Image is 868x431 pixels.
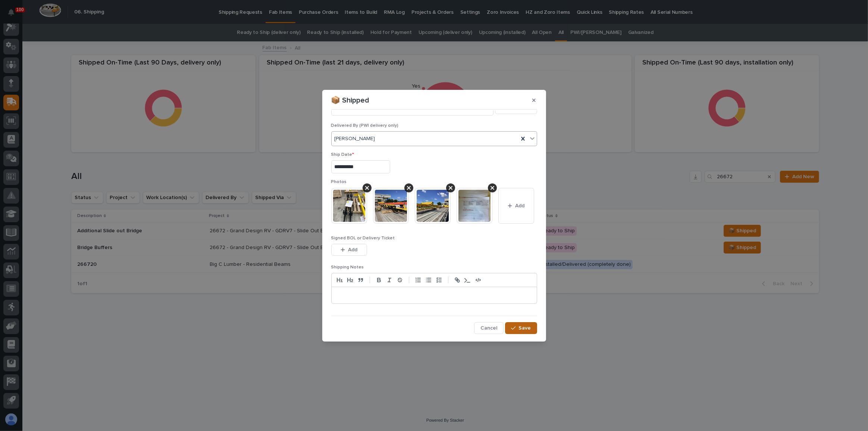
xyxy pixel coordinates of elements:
button: Add [498,188,534,224]
span: Save [519,325,531,331]
span: Ship Date [331,152,354,157]
span: Add [348,246,357,253]
span: Signed BOL or Delivery Ticket [331,236,395,240]
button: Add [331,244,367,256]
button: Cancel [474,322,504,334]
button: Save [505,322,537,334]
span: Photos [331,180,347,184]
span: Shipping Notes [331,265,364,270]
span: Add [515,202,524,209]
span: Delivered By (PWI delivery only) [331,123,399,128]
span: Cancel [480,325,497,331]
span: [PERSON_NAME] [335,135,375,143]
p: 📦 Shipped [331,96,370,105]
